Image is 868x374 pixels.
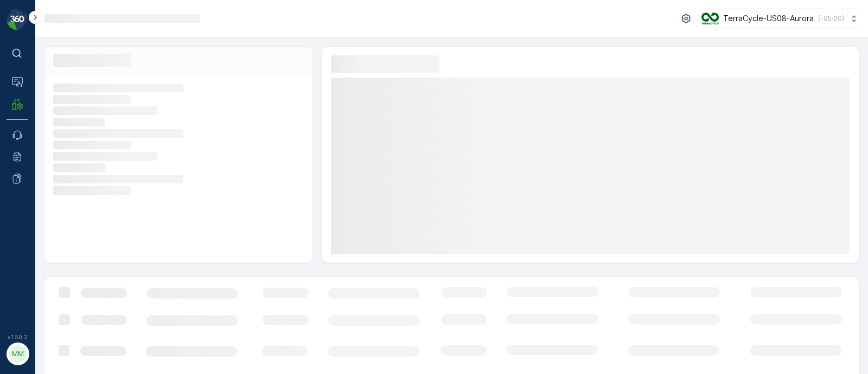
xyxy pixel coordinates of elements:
[7,334,28,340] span: v 1.50.2
[701,12,719,24] img: image_ci7OI47.png
[723,13,814,24] p: TerraCycle-US08-Aurora
[7,343,28,365] button: MM
[9,345,27,363] div: MM
[7,9,28,30] img: logo
[818,14,844,23] p: ( -05:00 )
[701,9,859,28] button: TerraCycle-US08-Aurora(-05:00)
